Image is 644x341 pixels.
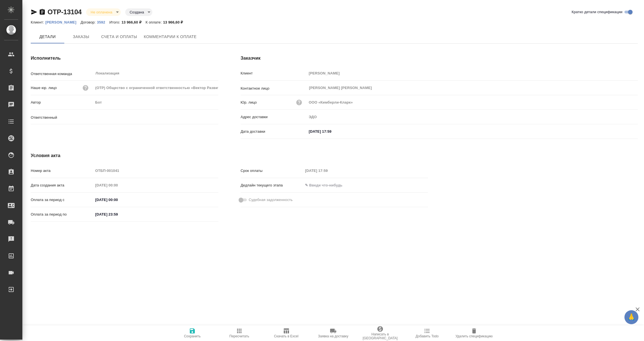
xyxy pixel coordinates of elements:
h4: Заказчик [241,55,638,62]
p: Дедлайн текущего этапа [241,183,303,188]
button: Не оплачена [89,10,114,15]
span: Комментарии к оплате [144,33,197,40]
p: Срок оплаты [241,168,303,174]
div: Не оплачена [86,8,120,16]
a: 3592 [97,20,109,24]
p: 13 966,60 ₽ [163,20,187,24]
input: Пустое поле [307,98,638,106]
span: Судебная задолженность [249,197,293,203]
span: 🙏 [627,311,636,323]
p: Адрес доставки [241,114,307,120]
input: ✎ Введи что-нибудь [307,127,356,136]
input: Пустое поле [93,98,218,106]
span: Кратко детали спецификации [572,9,622,15]
div: Не оплачена [125,8,152,16]
button: Open [215,116,216,118]
button: Создана [128,10,146,15]
p: Юр. лицо [241,100,257,105]
h4: Исполнитель [31,55,218,62]
input: Пустое поле [93,167,218,175]
p: Договор: [80,20,97,24]
p: К оплате: [146,20,163,24]
a: OTP-13104 [48,8,82,16]
p: Оплата за период по [31,212,93,217]
input: Пустое поле [93,84,218,92]
p: Итого: [109,20,121,24]
h4: Условия акта [31,152,428,159]
input: ✎ Введи что-нибудь [93,210,142,218]
input: ✎ Введи что-нибудь [93,196,142,204]
p: Дата доставки [241,129,307,134]
p: 13 966,60 ₽ [122,20,146,24]
p: Ответственный [31,115,93,120]
button: Скопировать ссылку для ЯМессенджера [31,9,37,15]
button: Скопировать ссылку [39,9,46,15]
input: Пустое поле [303,167,352,175]
span: Счета и оплаты [101,33,137,40]
p: Клиент: [31,20,45,24]
p: Оплата за период с [31,197,93,203]
input: Пустое поле [93,181,142,189]
p: Автор [31,100,93,105]
p: Наше юр. лицо [31,85,57,91]
span: Детали [34,33,61,40]
p: Дата создания акта [31,183,93,188]
p: 3592 [97,20,109,24]
input: Пустое поле [307,69,638,77]
input: ✎ Введи что-нибудь [303,181,352,189]
a: [PERSON_NAME] [45,20,80,24]
input: Пустое поле [307,113,638,121]
p: Контактное лицо [241,86,307,91]
span: Заказы [68,33,94,40]
p: Ответственная команда [31,71,93,77]
p: Клиент [241,71,307,76]
button: 🙏 [624,310,638,324]
p: [PERSON_NAME] [45,20,80,24]
p: Номер акта [31,168,93,174]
